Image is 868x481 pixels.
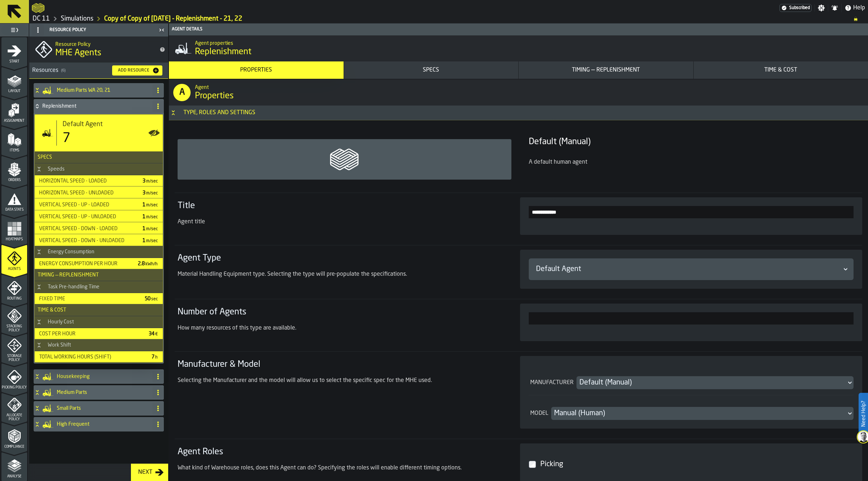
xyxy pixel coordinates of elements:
[529,312,854,325] label: input-value-
[36,214,137,220] div: Vertical Speed - Up - Unloaded
[1,149,27,153] span: Items
[853,4,865,12] span: Help
[57,421,149,427] h4: High Frequent
[157,26,167,34] label: button-toggle-Close me
[142,179,158,184] span: 3
[29,36,168,63] div: title-MHE Agents
[34,417,149,431] div: High Frequent
[146,227,158,231] span: m/sec
[104,15,242,23] a: link-to-/wh/i/2e91095d-d0fa-471d-87cf-b9f7f81665fc/simulations/856d976f-1802-4741-b26c-359e98682b28
[35,166,43,172] button: Button-Speeds-open
[1,67,27,96] li: menu Layout
[35,304,163,316] h3: title-section-Time & Cost
[115,68,152,73] div: Add Resource
[1,445,27,449] span: Compliance
[178,446,503,458] h3: Agent Roles
[142,190,158,196] span: 3
[35,293,163,304] div: StatList-item-Fixed time
[529,158,863,167] div: A default human agent
[529,136,863,155] h4: Default (Manual)
[57,374,149,379] h4: Housekeeping
[1,245,27,274] li: menu Agents
[34,369,149,384] div: Housekeeping
[112,65,162,76] button: button-Add Resource
[35,272,99,278] span: Timing — Replenishment
[35,211,163,222] div: StatList-item-Vertical Speed - Up - Unloaded
[178,253,503,264] h3: Agent Type
[35,115,163,151] div: stat-Default Agent
[529,258,854,280] div: DropdownMenuValue-default
[35,319,43,325] button: Button-Hourly Cost-open
[828,4,841,12] label: button-toggle-Notifications
[43,284,104,290] div: Task Pre-handling Time
[32,66,106,75] div: Resources
[529,312,854,325] input: input-value- input-value-
[1,208,27,212] span: Data Stats
[35,223,163,234] div: StatList-item-Vertical Speed - Down - Loaded
[178,359,503,370] h3: Manufacturer & Model
[36,238,137,244] div: Vertical Speed - Down - Unloaded
[149,331,158,336] span: 34
[55,40,154,47] h2: Sub Title
[32,14,865,23] nav: Breadcrumb
[61,68,65,73] span: ( 6 )
[36,261,132,267] div: Energy Consumption Per Hour
[34,401,149,416] div: Small Parts
[170,27,867,32] div: Agent details
[1,185,27,214] li: menu Data Stats
[529,452,854,477] label: InputCheckbox-label-react-aria6502379064-:r4rv:
[151,297,158,301] span: sec
[1,354,27,362] span: Storage Policy
[1,119,27,123] span: Assignment
[178,376,503,385] div: Selecting the Manufacturer and the model will allow us to select the specific spec for the MHE used.
[529,409,550,418] div: Model
[152,355,158,360] span: 7
[1,267,27,271] span: Agents
[35,342,43,348] button: Button-Work Shift-open
[138,261,158,266] span: 2.8
[344,61,519,79] button: button-Specs
[178,200,503,212] h3: Title
[145,296,158,301] span: 50
[195,90,234,102] span: Properties
[1,334,27,362] li: menu Storage Policy
[554,408,844,418] div: DropdownMenuValue-default
[842,4,868,12] label: button-toggle-Help
[35,249,43,255] button: Button-Energy Consumption-open
[1,178,27,182] span: Orders
[35,316,163,328] h3: title-section-Hourly Cost
[169,106,868,120] h3: title-section-Type, Roles and Settings
[195,83,862,90] h2: Sub Title
[169,23,868,35] header: Agent details
[61,15,93,23] a: link-to-/wh/i/2e91095d-d0fa-471d-87cf-b9f7f81665fc
[36,226,137,232] div: Vertical Speed - Down - Loaded
[1,215,27,244] li: menu Heatmaps
[35,339,163,351] h3: title-section-Work Shift
[35,175,163,186] div: StatList-item-Horizontal Speed - Loaded
[57,390,149,395] h4: Medium Parts
[1,474,27,478] span: Analyse
[63,120,157,128] div: Title
[35,284,43,290] button: Button-Task Pre-handling Time-open
[33,15,50,23] a: link-to-/wh/i/2e91095d-d0fa-471d-87cf-b9f7f81665fc
[131,464,168,481] button: button-Next
[169,110,178,116] button: Button-Type, Roles and Settings-open
[1,386,27,390] span: Picking Policy
[35,281,163,293] h3: title-section-Task Pre-handling Time
[32,1,44,14] a: logo-header
[55,47,101,59] span: MHE Agents
[1,237,27,241] span: Heatmaps
[34,83,149,98] div: Medium Parts WA 20, 21
[1,393,27,422] li: menu Allocate Policy
[522,66,690,74] div: Timing — Replenishment
[1,274,27,303] li: menu Routing
[146,239,158,243] span: m/sec
[529,461,536,468] input: InputCheckbox-label-react-aria6502379064-:r4rv:
[36,202,137,208] div: Vertical Speed - Up - Loaded
[1,422,27,451] li: menu Compliance
[29,63,168,79] h3: title-section-[object Object]
[815,4,828,12] label: button-toggle-Settings
[31,24,157,36] div: Resource Policy
[145,262,158,266] span: kWh/h
[169,35,868,61] div: title-Replenishment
